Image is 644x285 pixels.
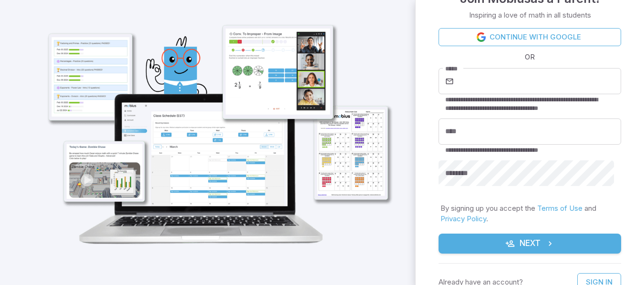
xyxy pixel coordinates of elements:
[440,214,486,223] a: Privacy Policy
[439,28,621,46] a: Continue with Google
[537,204,583,213] a: Terms of Use
[522,52,537,62] span: OR
[440,203,619,224] p: By signing up you accept the and .
[469,10,591,20] p: Inspiring a love of math in all students
[439,234,621,254] button: Next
